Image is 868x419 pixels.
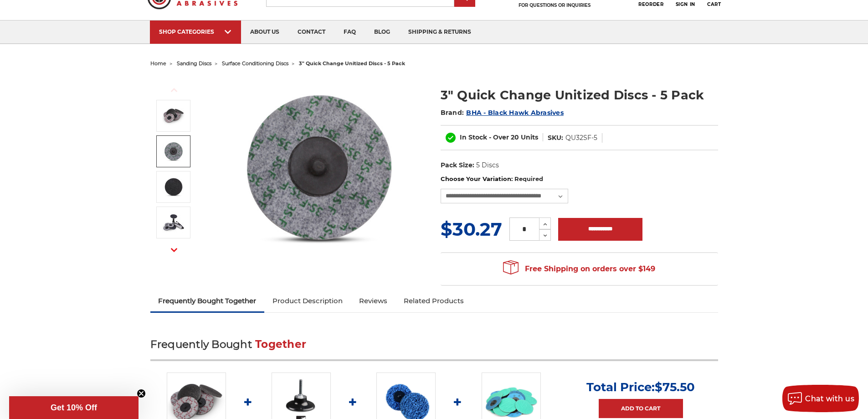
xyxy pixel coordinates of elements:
[177,60,211,67] a: sanding discs
[365,21,399,44] a: blog
[150,338,252,351] span: Frequently Bought
[395,291,472,311] a: Related Products
[707,1,721,7] span: Cart
[599,399,683,418] a: Add to Cart
[228,77,411,259] img: 3" Quick Change Unitized Discs - 5 Pack
[441,86,718,104] h1: 3" Quick Change Unitized Discs - 5 Pack
[137,389,146,398] button: Close teaser
[676,1,695,7] span: Sign In
[163,240,185,260] button: Next
[150,60,166,67] a: home
[299,60,405,67] span: 3" quick change unitized discs - 5 pack
[399,21,480,44] a: shipping & returns
[655,380,695,394] span: $75.50
[586,380,695,394] p: Total Price:
[51,403,97,412] span: Get 10% Off
[460,133,487,141] span: In Stock
[521,133,538,141] span: Units
[150,291,265,311] a: Frequently Bought Together
[782,385,859,412] button: Chat with us
[288,21,334,44] a: contact
[503,260,655,278] span: Free Shipping on orders over $149
[162,104,185,127] img: 3" Quick Change Unitized Discs - 5 Pack
[264,291,351,311] a: Product Description
[805,394,854,403] span: Chat with us
[466,109,564,117] a: BHA - Black Hawk Abrasives
[162,211,185,234] img: 3" Quick Change Unitized Discs - 5 Pack
[163,80,185,100] button: Previous
[255,338,306,351] span: Together
[241,21,288,44] a: about us
[638,1,663,7] span: Reorder
[159,28,232,35] div: SHOP CATEGORIES
[511,133,519,141] span: 20
[441,175,718,184] label: Choose Your Variation:
[222,60,288,67] a: surface conditioning discs
[489,133,509,141] span: - Over
[565,133,597,143] dd: QU32SF-5
[162,176,185,198] img: 3" Quick Change Unitized Discs - 5 Pack
[476,160,499,170] dd: 5 Discs
[548,133,563,143] dt: SKU:
[9,396,139,419] div: Get 10% OffClose teaser
[514,175,543,182] small: Required
[441,109,464,117] span: Brand:
[162,140,185,163] img: 3" Quick Change Unitized Discs - 5 Pack
[498,2,611,8] p: FOR QUESTIONS OR INQUIRIES
[334,21,365,44] a: faq
[441,160,474,170] dt: Pack Size:
[441,218,502,240] span: $30.27
[351,291,395,311] a: Reviews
